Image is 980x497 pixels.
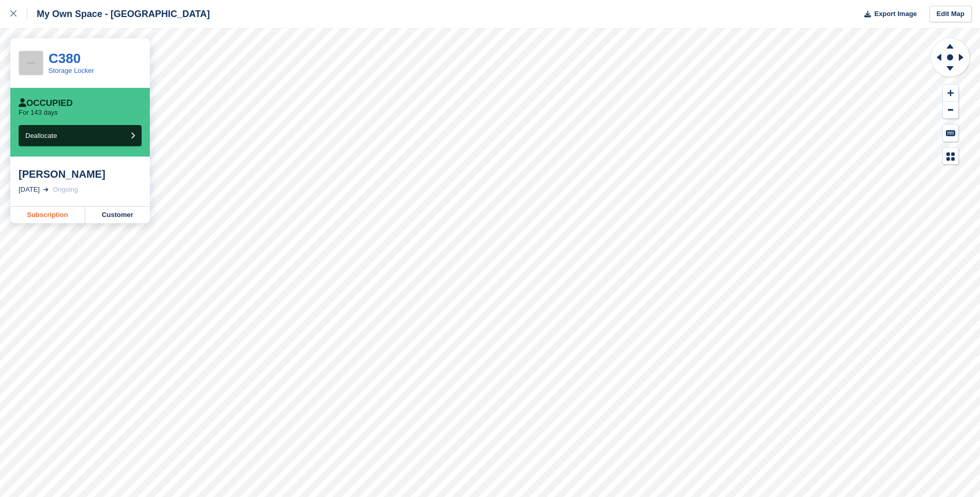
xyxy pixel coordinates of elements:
button: Zoom In [943,85,958,102]
a: Subscription [10,207,85,223]
a: Edit Map [929,6,972,23]
span: Export Image [874,9,916,19]
a: Storage Locker [49,67,94,74]
span: Deallocate [25,132,57,139]
a: Customer [85,207,150,223]
button: Zoom Out [943,102,958,119]
a: C380 [49,51,81,66]
img: 256x256-placeholder-a091544baa16b46aadf0b611073c37e8ed6a367829ab441c3b0103e7cf8a5b1b.png [19,51,43,75]
div: My Own Space - [GEOGRAPHIC_DATA] [27,8,210,20]
img: arrow-right-light-icn-cde0832a797a2874e46488d9cf13f60e5c3a73dbe684e267c42b8395dfbc2abf.svg [43,188,49,192]
button: Deallocate [19,125,142,146]
p: For 143 days [19,108,58,117]
div: Occupied [19,98,73,108]
button: Map Legend [943,148,958,165]
div: Ongoing [53,184,78,195]
div: [DATE] [19,184,40,195]
button: Keyboard Shortcuts [943,125,958,142]
button: Export Image [858,6,917,23]
div: [PERSON_NAME] [19,168,142,180]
